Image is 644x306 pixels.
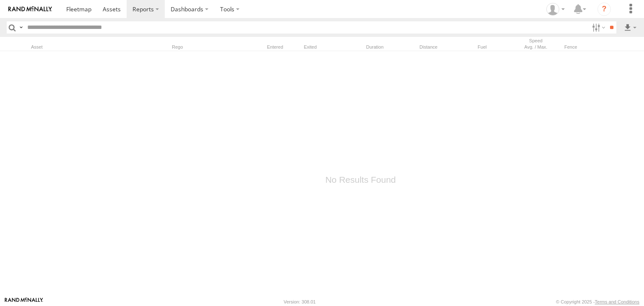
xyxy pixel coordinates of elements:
div: Exited [294,44,326,50]
div: Rego [172,44,256,50]
img: rand-logo.svg [8,6,52,12]
label: Search Query [18,21,24,34]
i: ? [597,3,611,16]
div: Zulema McIntosch [543,3,568,16]
div: Asset [31,44,148,50]
div: Entered [259,44,291,50]
label: Search Filter Options [589,21,607,34]
div: Distance [403,44,454,50]
div: Version: 308.01 [284,299,316,304]
a: Visit our Website [5,298,43,306]
div: Duration [350,44,400,50]
label: Export results as... [623,21,637,34]
div: © Copyright 2025 - [556,299,639,304]
a: Terms and Conditions [595,299,639,304]
div: Fuel [457,44,507,50]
